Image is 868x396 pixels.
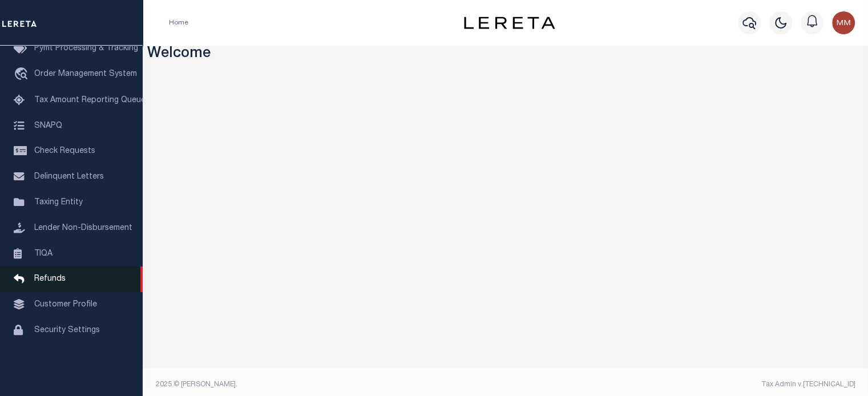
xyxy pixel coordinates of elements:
[34,45,138,52] span: Pymt Processing & Tracking
[34,224,132,232] span: Lender Non-Disbursement
[169,18,188,28] li: Home
[464,17,555,29] img: logo-dark.svg
[34,122,62,130] span: SNAPQ
[34,275,66,283] span: Refunds
[147,46,864,63] h3: Welcome
[34,147,95,155] span: Check Requests
[34,199,83,207] span: Taxing Entity
[34,173,104,181] span: Delinquent Letters
[34,96,146,104] span: Tax Amount Reporting Queue
[34,326,100,334] span: Security Settings
[34,70,137,78] span: Order Management System
[34,301,97,309] span: Customer Profile
[514,379,855,390] div: Tax Admin v.[TECHNICAL_ID]
[147,379,506,390] div: 2025 © [PERSON_NAME].
[34,249,53,257] span: TIQA
[14,67,32,82] i: travel_explore
[832,11,855,34] img: svg+xml;base64,PHN2ZyB4bWxucz0iaHR0cDovL3d3dy53My5vcmcvMjAwMC9zdmciIHBvaW50ZXItZXZlbnRzPSJub25lIi...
